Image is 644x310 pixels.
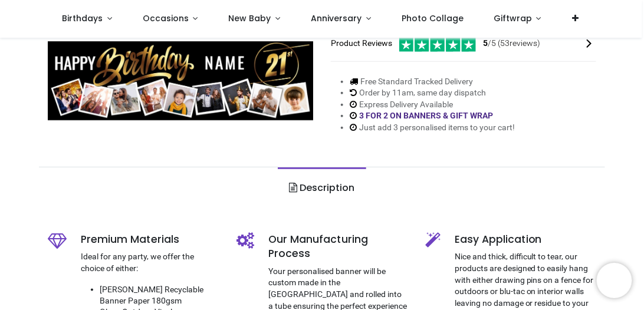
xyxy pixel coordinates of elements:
[48,41,313,120] img: Personalised Happy 21st Birthday Banner - Black & Gold - Custom Name & 9 Photo Upload
[359,111,493,120] a: 3 FOR 2 ON BANNERS & GIFT WRAP
[483,38,540,50] span: /5 ( 53 reviews)
[311,12,362,24] span: Anniversary
[350,87,515,99] li: Order by 11am, same day dispatch
[229,12,271,24] span: New Baby
[597,263,632,298] iframe: Brevo live chat
[268,232,408,261] h5: Our Manufacturing Process
[350,76,515,88] li: Free Standard Tracked Delivery
[81,232,219,247] h5: Premium Materials
[455,232,596,247] h5: Easy Application
[331,36,596,52] div: Product Reviews
[143,12,189,24] span: Occasions
[62,12,103,24] span: Birthdays
[350,122,515,134] li: Just add 3 personalised items to your cart!
[100,284,219,307] li: [PERSON_NAME] Recyclable Banner Paper 180gsm
[494,12,532,24] span: Giftwrap
[402,12,464,24] span: Photo Collage
[483,38,488,48] span: 5
[350,99,515,111] li: Express Delivery Available
[81,251,219,274] p: Ideal for any party, we offer the choice of either:
[278,167,366,209] a: Description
